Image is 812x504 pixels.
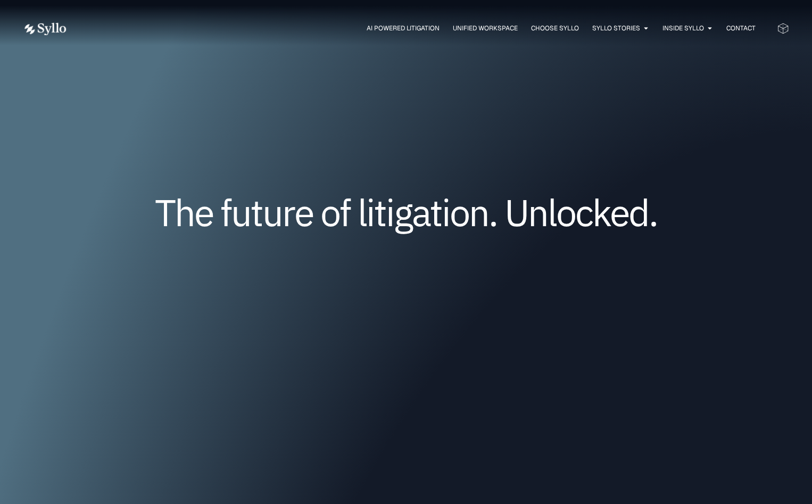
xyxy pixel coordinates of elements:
a: Choose Syllo [531,23,579,33]
a: Unified Workspace [453,23,518,33]
div: Menu Toggle [88,23,756,34]
nav: Menu [88,23,756,34]
h1: The future of litigation. Unlocked. [87,195,725,230]
a: AI Powered Litigation [367,23,440,33]
img: white logo [23,22,67,36]
a: Contact [726,23,756,33]
a: Inside Syllo [662,23,704,33]
a: Syllo Stories [592,23,640,33]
